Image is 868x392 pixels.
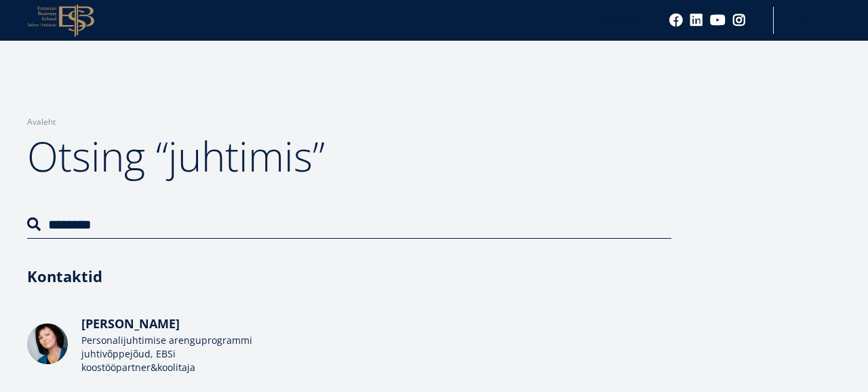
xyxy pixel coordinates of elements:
span: [PERSON_NAME] [81,315,180,332]
a: Instagram [732,14,746,27]
img: Irene Metsis foto [27,324,68,364]
a: Linkedin [690,14,703,27]
a: Youtube [710,14,726,27]
a: Facebook [669,14,683,27]
div: Personalijuhtimise arenguprogrammi juhtivõppejõud, EBSi koostööpartner&koolitaja [81,334,285,374]
h3: Kontaktid [27,266,671,286]
h1: Otsing “juhtimis” [27,129,671,183]
a: Avaleht [27,115,56,129]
